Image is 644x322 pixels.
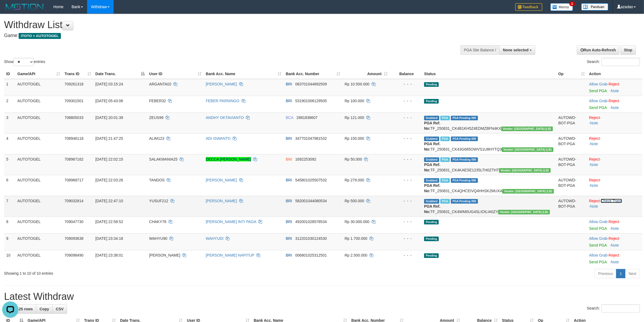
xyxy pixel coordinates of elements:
td: AUTOWD-BOT-PGA [556,196,587,217]
span: Grabbed [424,157,439,162]
span: Copy 063701044892509 to clipboard [295,82,327,86]
button: Open LiveChat chat widget [2,2,18,18]
span: Copy 492001028578534 to clipboard [295,220,327,224]
td: · [587,233,642,250]
h4: Game: [4,33,424,38]
div: - - - [392,177,420,183]
span: PGA Pending [451,199,478,204]
td: 3 [4,112,15,133]
a: Send PGA [589,226,607,231]
span: 708967162 [64,157,83,161]
th: Date Trans.: activate to sort column descending [93,69,147,79]
span: [DATE] 03:15:24 [95,82,123,86]
span: Rp 2.500.000 [345,253,367,257]
a: Reject [609,236,619,241]
div: - - - [392,219,420,224]
a: Copy [36,304,52,314]
span: Copy 1692253092 to clipboard [295,157,316,161]
td: AUTOTOGEL [15,217,62,233]
span: BNI [286,157,292,161]
a: Note [611,260,619,264]
span: ALIM123 [149,136,164,141]
span: Pending [424,253,439,258]
a: Reject [589,157,600,161]
span: Pending [424,99,439,104]
span: Rp 500.000 [345,199,364,203]
span: WAHYU90 [149,236,167,241]
th: Game/API: activate to sort column ascending [15,69,62,79]
span: 708946118 [64,136,83,141]
span: CHAKY76 [149,220,166,224]
a: Note [611,243,619,247]
a: [PERSON_NAME] [206,82,237,86]
a: Reject [589,178,600,182]
span: Copy 582001044080534 to clipboard [295,199,327,203]
td: AUTOTOGEL [15,233,62,250]
th: Bank Acc. Number: activate to sort column ascending [284,69,343,79]
span: BRI [286,99,292,103]
a: CSV [52,304,67,314]
span: Vendor URL: https://dashboard.q2checkout.com/secure [502,147,553,152]
th: Status [422,69,556,79]
a: Note [590,204,598,208]
span: BCA [286,115,293,120]
td: · · [587,133,642,154]
button: None selected [499,45,535,55]
th: Bank Acc. Name: activate to sort column ascending [204,69,284,79]
td: AUTOTOGEL [15,175,62,196]
td: AUTOWD-BOT-PGA [556,154,587,175]
span: PGA Pending [451,157,478,162]
th: Action [587,69,642,79]
img: MOTION_logo.png [4,3,45,11]
span: BRI [286,253,292,257]
td: TF_250831_CK43G685OWVS1U8HYTQ3 [422,133,556,154]
b: PGA Ref. No: [424,121,440,131]
span: Grabbed [424,199,439,204]
span: [DATE] 21:47:25 [95,136,123,141]
div: - - - [392,136,420,141]
a: Note [590,162,598,167]
span: Marked by azaksrauto [440,116,450,120]
td: 6 [4,175,15,196]
img: Feedback.jpg [515,3,542,11]
a: [PERSON_NAME] [206,199,237,203]
label: Show entries [4,58,45,66]
td: 8 [4,217,15,233]
td: TF_250831_CK4QHCEIVQ4HHSK2MUXA [422,175,556,196]
div: - - - [392,198,420,204]
div: - - - [392,81,420,87]
h1: Withdraw List [4,19,424,30]
span: Copy 347701047981532 to clipboard [295,136,327,141]
span: BRI [286,220,292,224]
span: PGA Pending [451,116,478,120]
span: 709098490 [64,253,83,257]
td: AUTOTOGEL [15,79,62,96]
span: [PERSON_NAME] [149,253,180,257]
td: TF_250831_CK4WM0UG4SLIOILIA0ZY [422,196,556,217]
td: AUTOTOGEL [15,250,62,267]
td: · [587,79,642,96]
a: Note [590,142,598,146]
span: · [589,253,609,257]
td: AUTOTOGEL [15,154,62,175]
a: Allow Grab [589,82,607,86]
td: · · [587,196,642,217]
span: PGA Pending [451,178,478,183]
label: Search: [587,304,640,313]
td: 4 [4,133,15,154]
input: Search: [602,304,640,313]
span: SALAKMANIA25 [149,157,177,161]
a: Note [611,105,619,110]
div: - - - [392,253,420,258]
div: - - - [392,236,420,241]
td: 2 [4,96,15,112]
td: AUTOTOGEL [15,112,62,133]
a: WAHYUDI [206,236,224,241]
div: Showing 1 to 10 of 10 entries [4,268,264,276]
a: FEBER PARNINGO [206,99,239,103]
span: Rp 30.000.000 [345,220,369,224]
span: Vendor URL: https://dashboard.q2checkout.com/secure [498,210,550,214]
span: Vendor URL: https://dashboard.q2checkout.com/secure [499,168,551,173]
span: Rp 10.500.000 [345,82,369,86]
td: AUTOTOGEL [15,196,62,217]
